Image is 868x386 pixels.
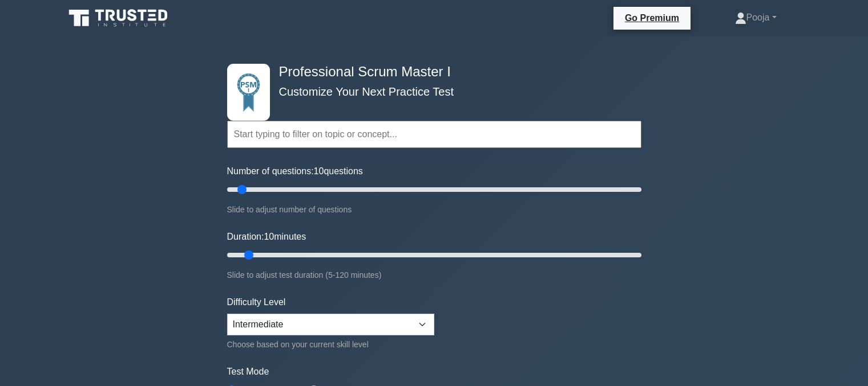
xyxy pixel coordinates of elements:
[227,268,641,282] div: Slide to adjust test duration (5-120 minutes)
[274,64,586,80] h4: Professional Scrum Master I
[314,166,324,176] span: 10
[618,11,686,25] a: Go Premium
[227,295,286,309] label: Difficulty Level
[227,203,641,216] div: Slide to adjust number of questions
[227,165,363,178] label: Number of questions: questions
[227,121,641,148] input: Start typing to filter on topic or concept...
[708,6,804,29] a: Pooja
[227,365,641,379] label: Test Mode
[264,232,274,241] span: 10
[227,230,306,244] label: Duration: minutes
[227,338,434,351] div: Choose based on your current skill level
